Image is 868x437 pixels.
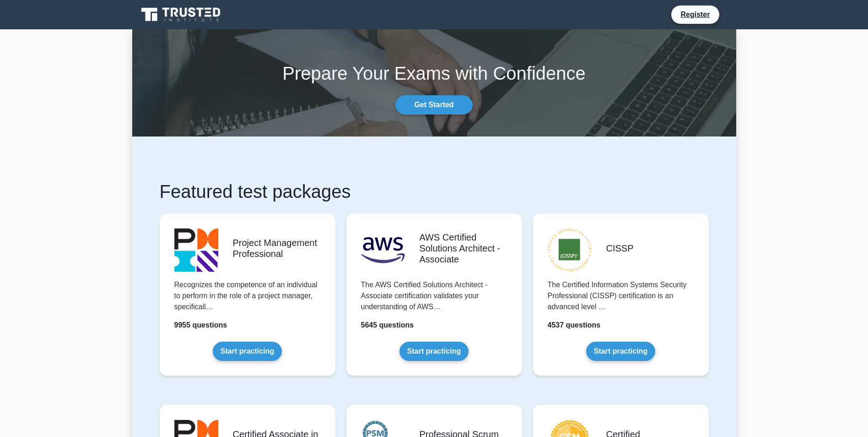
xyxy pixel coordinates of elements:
[160,180,709,202] h1: Featured test packages
[399,342,469,361] a: Start practicing
[132,62,736,84] h1: Prepare Your Exams with Confidence
[675,9,715,20] a: Register
[395,95,472,115] a: Get Started
[586,342,655,361] a: Start practicing
[213,342,282,361] a: Start practicing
